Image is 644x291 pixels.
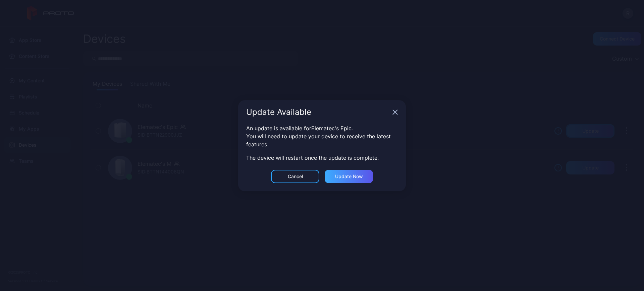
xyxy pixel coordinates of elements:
div: An update is available for Elematec's Epic . [246,124,398,132]
button: Cancel [271,170,319,183]
button: Update now [325,170,373,183]
div: Cancel [288,174,303,179]
div: Update now [335,174,363,179]
div: The device will restart once the update is complete. [246,154,398,162]
div: Update Available [246,108,390,116]
div: You will need to update your device to receive the latest features. [246,132,398,148]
